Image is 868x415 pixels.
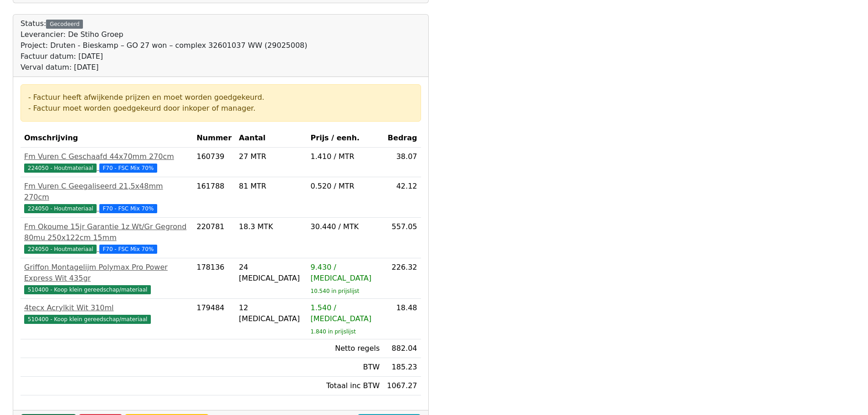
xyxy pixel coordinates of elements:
[24,151,189,162] div: Fm Vuren C Geschaafd 44x70mm 270cm
[383,129,421,148] th: Bedrag
[383,218,421,258] td: 557.05
[21,40,308,51] div: Project: Druten - Bieskamp – GO 27 won – complex 32601037 WW (29025008)
[24,262,189,295] a: Griffon Montagelijm Polymax Pro Power Express Wit 435gr510400 - Koop klein gereedschap/materiaal
[193,177,235,218] td: 161788
[307,129,384,148] th: Prijs / eenh.
[193,129,235,148] th: Nummer
[383,377,421,395] td: 1067.27
[193,299,235,339] td: 179484
[193,258,235,299] td: 178136
[383,258,421,299] td: 226.32
[24,181,189,214] a: Fm Vuren C Geegaliseerd 21,5x48mm 270cm224050 - Houtmateriaal F70 - FSC Mix 70%
[193,148,235,177] td: 160739
[99,245,158,254] span: F70 - FSC Mix 70%
[383,339,421,358] td: 882.04
[28,92,413,103] div: - Factuur heeft afwijkende prijzen en moet worden goedgekeurd.
[99,204,158,213] span: F70 - FSC Mix 70%
[307,377,384,395] td: Totaal inc BTW
[24,302,189,313] div: 4tecx Acrylkit Wit 310ml
[24,151,189,173] a: Fm Vuren C Geschaafd 44x70mm 270cm224050 - Houtmateriaal F70 - FSC Mix 70%
[21,51,308,62] div: Factuur datum: [DATE]
[239,302,303,324] div: 12 [MEDICAL_DATA]
[307,358,384,377] td: BTW
[311,151,380,162] div: 1.410 / MTR
[235,129,307,148] th: Aantal
[24,204,97,213] span: 224050 - Houtmateriaal
[239,151,303,162] div: 27 MTR
[383,177,421,218] td: 42.12
[383,148,421,177] td: 38.07
[24,262,189,284] div: Griffon Montagelijm Polymax Pro Power Express Wit 435gr
[24,302,189,324] a: 4tecx Acrylkit Wit 310ml510400 - Koop klein gereedschap/materiaal
[311,288,360,294] sub: 10.540 in prijslijst
[239,181,303,192] div: 81 MTR
[46,20,83,29] div: Gecodeerd
[21,129,193,148] th: Omschrijving
[24,164,97,173] span: 224050 - Houtmateriaal
[24,221,189,254] a: Fm Okoume 15jr Garantie 1z Wt/Gr Gegrond 80mu 250x122cm 15mm224050 - Houtmateriaal F70 - FSC Mix 70%
[311,328,356,335] sub: 1.840 in prijslijst
[24,221,189,243] div: Fm Okoume 15jr Garantie 1z Wt/Gr Gegrond 80mu 250x122cm 15mm
[21,18,308,73] div: Status:
[311,181,380,192] div: 0.520 / MTR
[24,245,97,254] span: 224050 - Houtmateriaal
[239,262,303,284] div: 24 [MEDICAL_DATA]
[21,29,308,40] div: Leverancier: De Stiho Groep
[239,221,303,232] div: 18.3 MTK
[311,221,380,232] div: 30.440 / MTK
[193,218,235,258] td: 220781
[24,181,189,203] div: Fm Vuren C Geegaliseerd 21,5x48mm 270cm
[28,103,413,114] div: - Factuur moet worden goedgekeurd door inkoper of manager.
[24,285,151,294] span: 510400 - Koop klein gereedschap/materiaal
[311,302,380,324] div: 1.540 / [MEDICAL_DATA]
[24,315,151,324] span: 510400 - Koop klein gereedschap/materiaal
[383,299,421,339] td: 18.48
[99,164,158,173] span: F70 - FSC Mix 70%
[21,62,308,73] div: Verval datum: [DATE]
[307,339,384,358] td: Netto regels
[383,358,421,377] td: 185.23
[311,262,380,284] div: 9.430 / [MEDICAL_DATA]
